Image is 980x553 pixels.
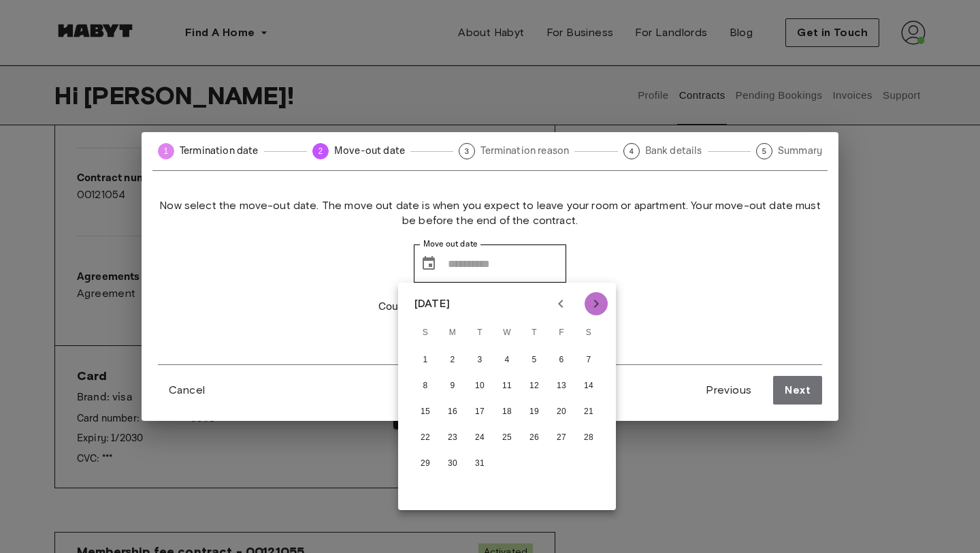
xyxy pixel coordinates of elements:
[495,319,519,347] span: Wednesday
[413,426,438,450] button: 22
[415,250,442,277] button: Choose date
[423,238,478,250] label: Move out date
[468,319,492,347] span: Tuesday
[549,400,574,424] button: 20
[164,146,169,156] text: 1
[645,144,702,158] span: Bank details
[576,374,601,398] button: 14
[495,348,519,373] button: 4
[440,348,465,373] button: 2
[440,452,465,476] button: 30
[440,426,465,450] button: 23
[318,146,323,156] text: 2
[522,400,546,424] button: 19
[778,144,822,158] span: Summary
[695,376,762,405] button: Previous
[413,452,438,476] button: 29
[629,147,633,155] text: 4
[585,292,608,315] button: Next month
[440,319,465,347] span: Monday
[413,400,438,424] button: 15
[576,319,601,347] span: Saturday
[158,198,822,228] span: Now select the move-out date. The move out date is when you expect to leave your room or apartmen...
[495,426,519,450] button: 25
[522,374,546,398] button: 12
[576,348,601,373] button: 7
[378,299,602,315] p: Couldn't find a suitable date of termination?
[413,374,438,398] button: 8
[465,147,469,155] text: 3
[440,400,465,424] button: 16
[522,319,546,347] span: Thursday
[549,292,572,315] button: Previous month
[762,147,766,155] text: 5
[468,348,492,373] button: 3
[576,400,601,424] button: 21
[468,426,492,450] button: 24
[549,374,574,398] button: 13
[480,144,569,158] span: Termination reason
[495,374,519,398] button: 11
[169,382,205,398] span: Cancel
[549,426,574,450] button: 27
[468,400,492,424] button: 17
[158,377,216,404] button: Cancel
[549,319,574,347] span: Friday
[468,374,492,398] button: 10
[576,426,601,450] button: 28
[468,452,492,476] button: 31
[522,348,546,373] button: 5
[334,144,405,158] span: Move-out date
[414,296,450,312] div: [DATE]
[522,426,546,450] button: 26
[440,374,465,398] button: 9
[706,382,751,398] span: Previous
[495,400,519,424] button: 18
[180,144,259,158] span: Termination date
[549,348,574,373] button: 6
[413,319,438,347] span: Sunday
[413,348,438,373] button: 1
